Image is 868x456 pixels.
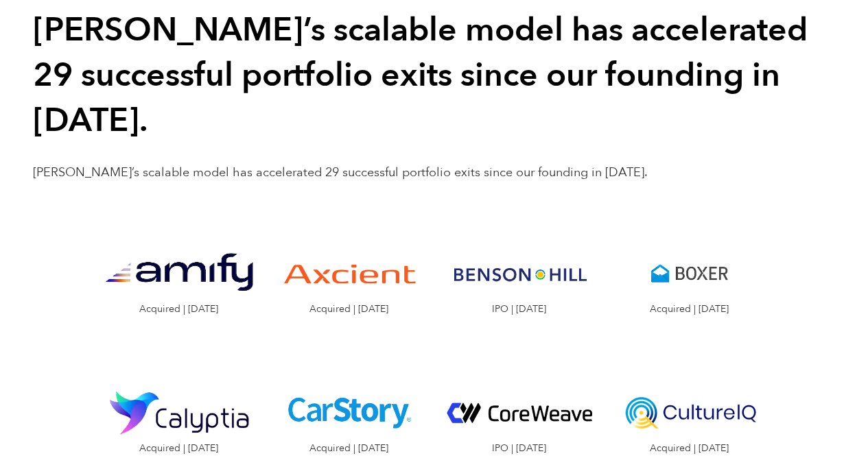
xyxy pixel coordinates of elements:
span: Acquired | [DATE] [104,304,254,314]
span: IPO | [DATE] [445,304,594,314]
img: Axcient logo [274,237,424,311]
a: Visit the website [445,376,594,453]
p: [PERSON_NAME]’s scalable model has accelerated 29 successful portfolio exits since our founding i... [33,164,836,182]
a: Visit the website [104,237,254,314]
span: Acquired | [DATE] [274,444,424,453]
span: IPO | [DATE] [445,444,594,453]
span: Acquired | [DATE] [104,444,254,453]
img: Culture IQ logo [615,376,764,451]
img: CarStory logo [274,376,424,451]
a: Visit the CarStory website [274,376,424,453]
a: Visit the Axcient website [274,237,424,314]
img: Benson Hill logo [445,237,594,311]
span: Acquired | [DATE] [615,304,764,314]
img: Boxer logo [615,237,764,311]
a: Visit the website [104,376,254,453]
a: Visit the Boxer website [615,237,764,314]
span: Acquired | [DATE] [274,304,424,314]
a: Visit the Culture IQ website [615,376,764,453]
a: Visit the Benson Hill website [445,237,594,314]
span: Acquired | [DATE] [615,444,764,453]
h2: [PERSON_NAME]’s scalable model has accelerated 29 successful portfolio exits since our founding i... [33,8,836,143]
